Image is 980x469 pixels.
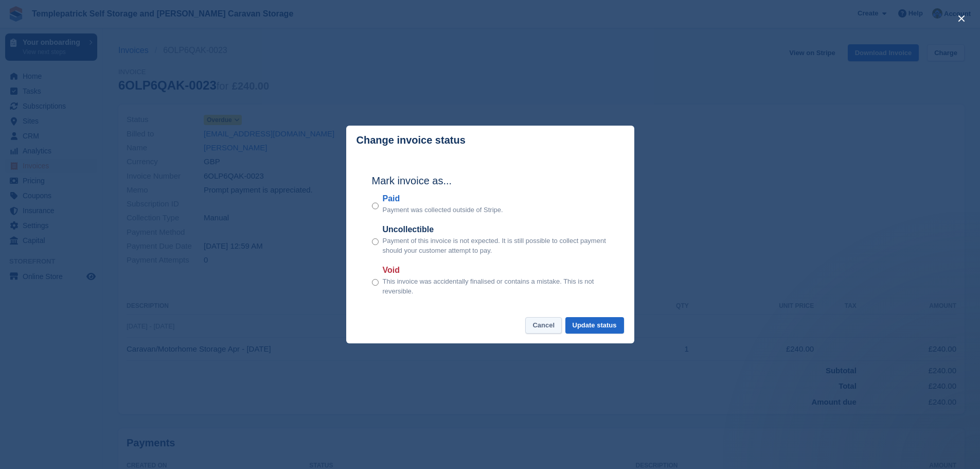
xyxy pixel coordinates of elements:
p: This invoice was accidentally finalised or contains a mistake. This is not reversible. [383,276,609,297]
p: Change invoice status [357,134,466,146]
button: Cancel [525,317,562,334]
label: Void [383,264,609,276]
h2: Mark invoice as... [372,173,609,188]
label: Paid [383,193,503,205]
label: Uncollectible [383,223,609,236]
p: Payment was collected outside of Stripe. [383,205,503,215]
p: Payment of this invoice is not expected. It is still possible to collect payment should your cust... [383,236,609,256]
button: Update status [565,317,624,334]
button: close [953,10,970,27]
